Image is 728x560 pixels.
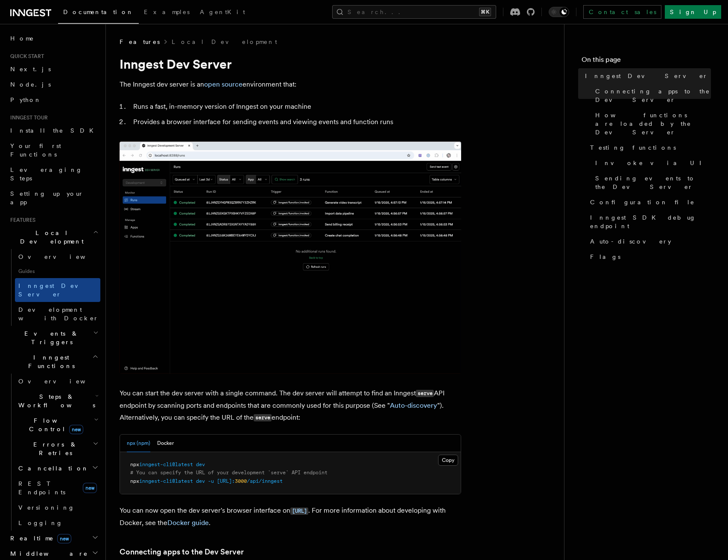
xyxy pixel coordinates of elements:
[131,101,461,113] li: Runs a fast, in-memory version of Inngest on your machine
[57,534,71,543] span: new
[217,478,235,484] span: [URL]:
[479,8,491,16] kbd: ⌘K
[590,252,620,261] span: Flags
[590,237,671,246] span: Auto-discovery
[7,92,100,107] a: Python
[139,461,193,467] span: inngest-cli@latest
[7,53,44,60] span: Quick start
[15,437,100,461] button: Errors & Retries
[196,461,205,467] span: dev
[120,78,461,90] p: The Inngest dev server is an environment that:
[10,142,61,158] span: Your first Functions
[7,162,100,186] a: Leveraging Steps
[10,81,51,88] span: Node.js
[18,306,99,322] span: Development with Docker
[15,302,100,326] a: Development with Docker
[7,77,100,92] a: Node.js
[549,7,569,17] button: Toggle dark mode
[18,253,106,260] span: Overview
[7,225,100,249] button: Local Development
[167,519,209,527] a: Docker guide
[590,213,711,230] span: Inngest SDK debug endpoint
[15,392,95,409] span: Steps & Workflows
[587,249,711,264] a: Flags
[69,425,83,434] span: new
[595,111,711,136] span: How functions are loaded by the Dev Server
[7,353,92,370] span: Inngest Functions
[139,3,195,23] a: Examples
[15,461,100,476] button: Cancellation
[195,3,250,23] a: AgentKit
[18,480,65,496] span: REST Endpoints
[15,515,100,531] a: Logging
[120,505,461,529] p: You can now open the dev server's browser interface on . For more information about developing wi...
[208,478,214,484] span: -u
[583,5,661,19] a: Contact sales
[10,127,99,134] span: Install the SDK
[587,234,711,249] a: Auto-discovery
[63,9,134,15] span: Documentation
[290,508,308,515] code: [URL]
[10,66,51,73] span: Next.js
[7,123,100,138] a: Install the SDK
[196,478,205,484] span: dev
[595,159,709,167] span: Invoke via UI
[15,264,100,278] span: Guides
[15,278,100,302] a: Inngest Dev Server
[7,138,100,162] a: Your first Functions
[139,478,193,484] span: inngest-cli@latest
[582,55,711,68] h4: On this page
[587,194,711,210] a: Configuration file
[7,217,35,223] span: Features
[587,140,711,155] a: Testing functions
[15,249,100,264] a: Overview
[7,186,100,210] a: Setting up your app
[130,478,139,484] span: npx
[200,9,245,15] span: AgentKit
[7,31,100,46] a: Home
[120,546,244,558] a: Connecting apps to the Dev Server
[590,198,695,206] span: Configuration file
[247,478,283,484] span: /api/inngest
[592,107,711,140] a: How functions are loaded by the Dev Server
[582,68,711,84] a: Inngest Dev Server
[130,461,139,467] span: npx
[10,190,84,206] span: Setting up your app
[10,96,41,103] span: Python
[390,401,437,409] a: Auto-discovery
[120,387,461,424] p: You can start the dev server with a single command. The dev server will attempt to find an Innges...
[157,435,174,452] button: Docker
[15,500,100,515] a: Versioning
[587,210,711,234] a: Inngest SDK debug endpoint
[7,326,100,350] button: Events & Triggers
[83,483,97,493] span: new
[120,38,160,46] span: Features
[120,142,461,374] img: Dev Server Demo
[7,549,88,558] span: Middleware
[7,531,100,546] button: Realtimenew
[15,416,94,433] span: Flow Control
[592,84,711,107] a: Connecting apps to the Dev Server
[7,229,93,246] span: Local Development
[18,519,63,526] span: Logging
[18,378,106,385] span: Overview
[7,61,100,77] a: Next.js
[10,166,82,182] span: Leveraging Steps
[235,478,247,484] span: 3000
[127,435,150,452] button: npx (npm)
[18,504,75,511] span: Versioning
[585,72,708,80] span: Inngest Dev Server
[416,390,434,397] code: serve
[10,34,34,43] span: Home
[15,440,93,457] span: Errors & Retries
[7,114,48,121] span: Inngest tour
[120,56,461,72] h1: Inngest Dev Server
[438,455,458,466] button: Copy
[590,143,676,152] span: Testing functions
[7,374,100,531] div: Inngest Functions
[144,9,190,15] span: Examples
[15,476,100,500] a: REST Endpointsnew
[7,329,93,346] span: Events & Triggers
[592,171,711,194] a: Sending events to the Dev Server
[595,87,711,104] span: Connecting apps to the Dev Server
